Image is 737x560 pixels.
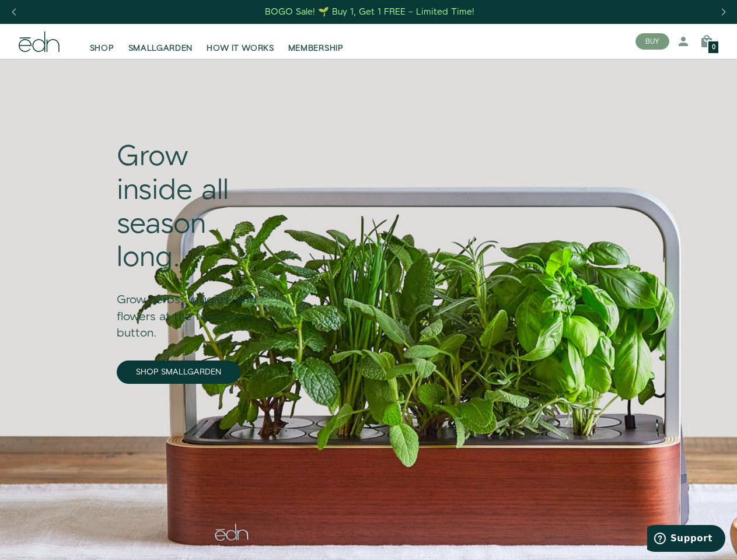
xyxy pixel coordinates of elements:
[121,29,200,54] a: SMALLGARDEN
[265,6,474,18] div: BOGO Sale! 🌱 Buy 1, Get 1 FREE – Limited Time!
[647,525,725,554] iframe: Opens a widget where you can find more information
[635,33,669,50] button: BUY
[83,29,121,54] a: SHOP
[128,43,193,54] span: SMALLGARDEN
[90,43,114,54] span: SHOP
[200,29,281,54] a: HOW IT WORKS
[117,141,269,275] div: Grow inside all season long.
[264,3,476,21] a: BOGO Sale! 🌱 Buy 1, Get 1 FREE – Limited Time!
[288,43,344,54] span: MEMBERSHIP
[281,29,351,54] a: MEMBERSHIP
[117,275,269,342] div: Grow herbs, veggies, and flowers at the touch of a button.
[712,44,715,51] span: 0
[117,360,240,384] a: SHOP SMALLGARDEN
[207,43,274,54] span: HOW IT WORKS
